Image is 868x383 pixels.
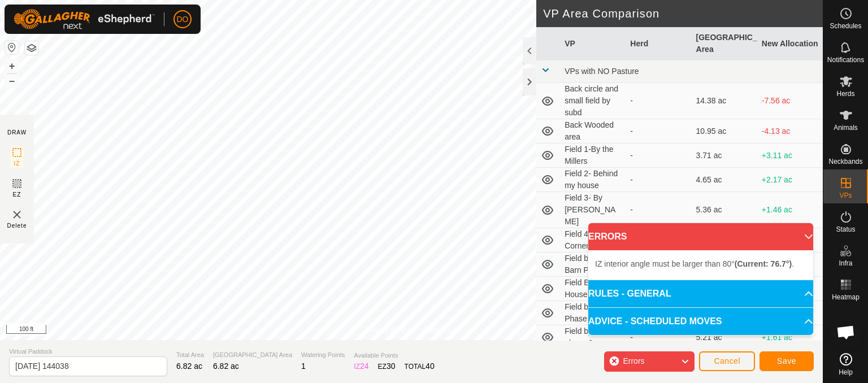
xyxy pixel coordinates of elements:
th: VP [560,27,626,60]
td: Field 1-By the Millers [560,143,626,168]
span: Errors [623,356,644,365]
th: [GEOGRAPHIC_DATA] Area [692,27,757,60]
span: Schedules [830,23,861,29]
h2: VP Area Comparison [543,7,823,20]
a: Privacy Policy [367,325,409,336]
div: - [630,125,687,137]
span: Available Points [354,351,434,360]
button: + [5,59,19,73]
div: - [630,95,687,107]
img: Gallagher Logo [14,9,155,29]
a: Help [823,349,868,380]
td: Field 4-Back Corner field [560,228,626,253]
span: Cancel [714,356,740,365]
td: 4.65 ac [692,168,757,192]
td: -7.56 ac [757,83,823,119]
td: +1.46 ac [757,192,823,228]
span: 6.82 ac [213,362,239,371]
span: Watering Points [301,350,345,360]
span: RULES - GENERAL [588,287,671,301]
span: IZ [14,159,20,168]
th: Herd [626,27,691,60]
button: – [5,74,19,88]
td: Field 2- Behind my house [560,168,626,192]
div: - [630,332,687,343]
td: 3.71 ac [692,143,757,168]
p-accordion-content: ERRORS [588,250,813,280]
span: Total Area [176,350,204,360]
span: Virtual Paddock [9,347,167,356]
td: Back circle and small field by subd [560,83,626,119]
span: EZ [13,190,21,199]
span: 40 [426,362,435,371]
span: Notifications [827,56,864,63]
span: Neckbands [828,158,862,165]
span: 24 [360,362,369,371]
a: Contact Us [423,325,456,336]
div: EZ [378,360,396,372]
span: Herds [836,90,854,97]
span: Save [777,356,796,365]
div: TOTAL [405,360,435,372]
b: (Current: 76.7°) [735,259,792,268]
button: Reset Map [5,41,19,54]
button: Cancel [699,351,755,371]
span: 30 [387,362,396,371]
span: IZ interior angle must be larger than 80° . [595,259,794,268]
span: [GEOGRAPHIC_DATA] Area [213,350,292,360]
span: Heatmap [832,294,860,301]
div: - [630,174,687,186]
td: Field Between Houses-Full [560,277,626,301]
div: Open chat [829,315,863,349]
td: 5.36 ac [692,192,757,228]
td: 5.21 ac [692,325,757,350]
td: 14.38 ac [692,83,757,119]
th: New Allocation [757,27,823,60]
span: ERRORS [588,230,627,243]
span: Infra [839,260,852,267]
span: DO [177,14,189,25]
img: VP [10,208,24,221]
span: VPs with NO Pasture [565,67,639,76]
div: - [630,150,687,162]
td: -4.13 ac [757,119,823,143]
td: +2.17 ac [757,168,823,192]
p-accordion-header: ERRORS [588,223,813,250]
span: Delete [7,221,27,230]
div: IZ [354,360,368,372]
span: 6.82 ac [176,362,202,371]
div: DRAW [7,128,27,137]
p-accordion-header: ADVICE - SCHEDULED MOVES [588,308,813,335]
span: 1 [301,362,306,371]
td: Field 3- By [PERSON_NAME] [560,192,626,228]
button: Save [759,351,814,371]
p-accordion-header: RULES - GENERAL [588,280,813,307]
td: Field by pool phase 2 [560,325,626,350]
div: - [630,204,687,216]
td: 10.95 ac [692,119,757,143]
span: Help [839,369,853,376]
td: +1.61 ac [757,325,823,350]
span: Status [836,226,855,233]
span: VPs [839,192,852,199]
span: ADVICE - SCHEDULED MOVES [588,315,722,328]
td: +3.11 ac [757,143,823,168]
td: Back Wooded area [560,119,626,143]
span: Animals [834,124,858,131]
td: Field behind Barn Phase 1 [560,253,626,277]
td: Field by Pool Phase 1 [560,301,626,325]
button: Map Layers [25,41,38,55]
